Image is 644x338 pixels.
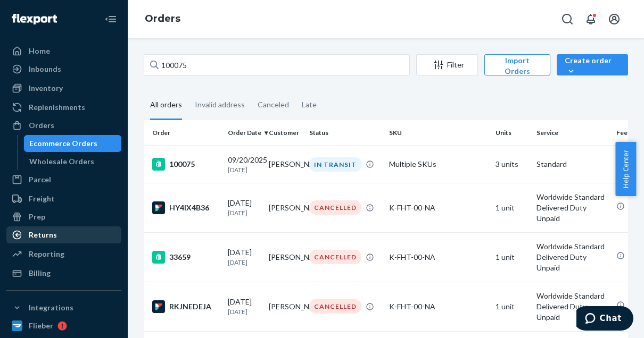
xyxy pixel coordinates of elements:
[29,268,51,278] div: Billing
[6,61,121,78] a: Inbounds
[29,249,64,259] div: Reporting
[100,9,121,30] button: Close Navigation
[565,55,620,77] div: Create order
[385,120,491,146] th: SKU
[6,246,121,263] a: Reporting
[557,54,628,75] button: Create order
[24,135,122,152] a: Ecommerce Orders
[29,174,51,185] div: Parcel
[491,146,532,183] td: 3 units
[6,80,121,97] a: Inventory
[6,117,121,134] a: Orders
[29,83,63,94] div: Inventory
[29,212,45,222] div: Prep
[6,171,121,188] a: Parcel
[29,320,53,331] div: Flieber
[136,4,189,35] ol: breadcrumbs
[228,208,260,217] p: [DATE]
[6,43,121,60] a: Home
[484,54,550,75] button: Import Orders
[29,64,61,74] div: Inbounds
[6,190,121,207] a: Freight
[389,301,487,312] div: K-FHT-00-NA
[228,155,260,174] div: 09/20/2025
[6,226,121,243] a: Returns
[491,120,532,146] th: Units
[145,13,180,24] a: Orders
[604,9,625,30] button: Open account menu
[305,120,385,146] th: Status
[6,265,121,282] a: Billing
[615,142,636,196] button: Help Center
[536,192,608,224] p: Worldwide Standard Delivered Duty Unpaid
[228,307,260,316] p: [DATE]
[29,156,94,167] div: Wholesale Orders
[228,258,260,267] p: [DATE]
[6,99,121,116] a: Replenishments
[258,91,289,119] div: Canceled
[6,317,121,334] a: Flieber
[491,183,532,232] td: 1 unit
[580,9,601,30] button: Open notifications
[144,54,410,75] input: Search orders
[536,159,608,170] p: Standard
[224,120,265,146] th: Order Date
[29,46,50,56] div: Home
[389,252,487,263] div: K-FHT-00-NA
[309,250,361,264] div: CANCELLED
[385,146,491,183] td: Multiple SKUs
[309,299,361,314] div: CANCELLED
[389,202,487,213] div: K-FHT-00-NA
[265,146,306,183] td: [PERSON_NAME]
[152,251,219,264] div: 33659
[6,299,121,316] button: Integrations
[152,158,219,171] div: 100075
[536,291,608,323] p: Worldwide Standard Delivered Duty Unpaid
[557,9,578,30] button: Open Search Box
[29,120,54,131] div: Orders
[265,282,306,331] td: [PERSON_NAME]
[228,165,260,174] p: [DATE]
[228,297,260,316] div: [DATE]
[491,232,532,282] td: 1 unit
[532,120,612,146] th: Service
[302,91,317,119] div: Late
[576,306,633,333] iframe: Opens a widget where you can chat to one of our agents
[195,91,245,119] div: Invalid address
[29,138,97,149] div: Ecommerce Orders
[309,200,361,215] div: CANCELLED
[152,300,219,313] div: RKJNEDEJA
[144,120,224,146] th: Order
[150,91,182,120] div: All orders
[29,193,55,204] div: Freight
[269,128,301,137] div: Customer
[6,208,121,225] a: Prep
[491,282,532,331] td: 1 unit
[309,157,361,172] div: IN TRANSIT
[29,302,73,313] div: Integrations
[24,153,122,170] a: Wholesale Orders
[265,183,306,232] td: [PERSON_NAME]
[416,54,478,75] button: Filter
[29,230,57,240] div: Returns
[152,201,219,214] div: HY4IX4B36
[536,241,608,273] p: Worldwide Standard Delivered Duty Unpaid
[228,247,260,267] div: [DATE]
[12,14,57,24] img: Flexport logo
[29,102,85,113] div: Replenishments
[265,232,306,282] td: [PERSON_NAME]
[417,60,477,70] div: Filter
[228,198,260,217] div: [DATE]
